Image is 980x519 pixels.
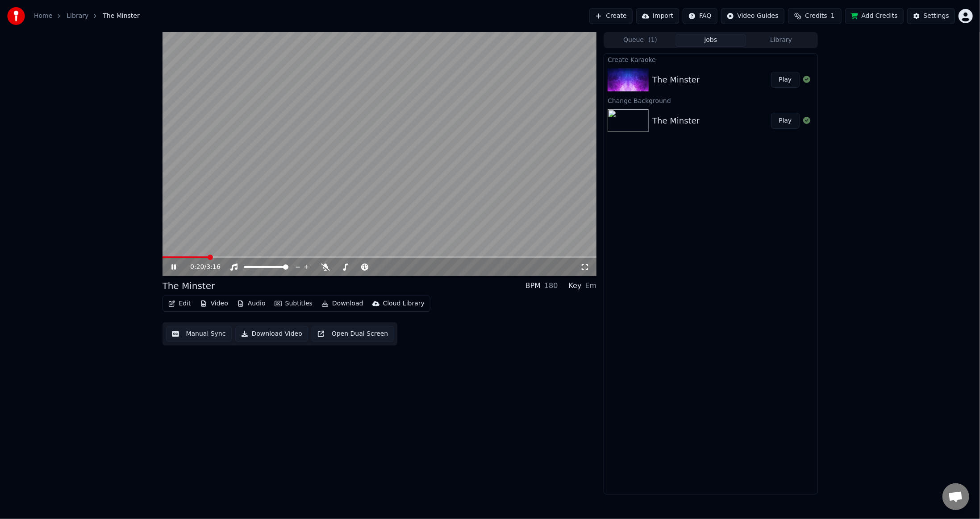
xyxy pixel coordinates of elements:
div: 180 [544,280,558,291]
button: Credits1 [788,8,842,24]
a: Library [67,12,88,21]
button: Queue [605,34,676,47]
div: Open chat [942,483,969,510]
div: Settings [924,12,949,21]
a: Home [34,12,52,21]
button: Download [318,297,367,310]
div: BPM [525,280,541,291]
div: Cloud Library [383,299,425,308]
button: Create [589,8,633,24]
button: Video [196,297,232,310]
div: / [190,263,212,272]
button: Library [746,34,817,47]
span: Credits [805,12,827,21]
div: Em [585,280,597,291]
button: Jobs [676,34,746,47]
div: Change Background [604,95,817,106]
button: Import [636,8,679,24]
button: Play [771,72,799,88]
span: 3:16 [206,263,220,272]
div: Key [569,280,582,291]
button: FAQ [683,8,717,24]
div: The Minster [652,74,700,86]
img: youka [7,7,25,25]
div: The Minster [652,115,700,127]
span: The Minster [103,12,139,21]
button: Audio [234,297,269,310]
button: Manual Sync [166,326,232,342]
span: 1 [831,12,835,21]
span: 0:20 [190,263,204,272]
button: Download Video [235,326,308,342]
div: The Minster [163,280,215,292]
button: Edit [165,297,195,310]
button: Video Guides [721,8,784,24]
span: ( 1 ) [648,36,657,45]
nav: breadcrumb [34,12,140,21]
button: Subtitles [271,297,316,310]
button: Add Credits [845,8,904,24]
button: Open Dual Screen [312,326,394,342]
button: Play [771,113,799,129]
button: Settings [907,8,955,24]
div: Create Karaoke [604,54,817,65]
